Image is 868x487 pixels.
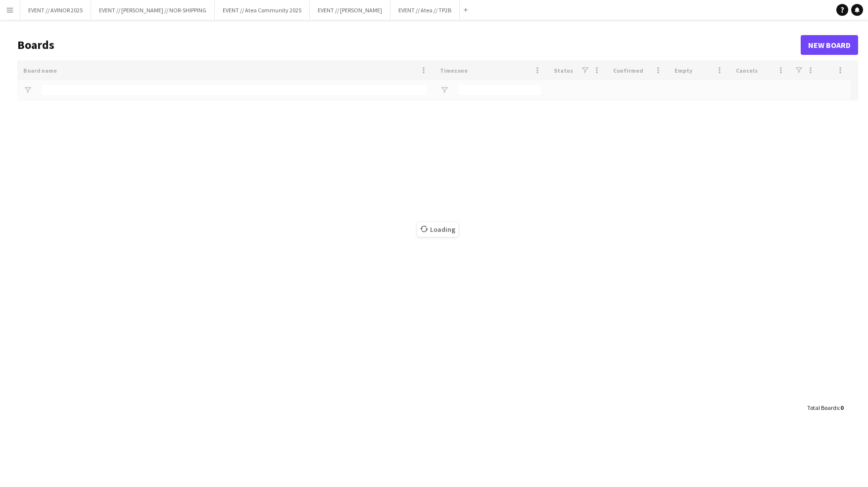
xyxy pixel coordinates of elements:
button: EVENT // [PERSON_NAME] // NOR-SHIPPING [91,0,215,20]
span: Loading [417,222,458,237]
button: EVENT // Atea Community 2025 [215,0,310,20]
span: 0 [840,404,843,411]
a: New Board [801,35,858,55]
button: EVENT // AVINOR 2025 [20,0,91,20]
h1: Boards [17,38,801,52]
div: : [807,398,843,417]
span: Total Boards [807,404,839,411]
button: EVENT // Atea // TP2B [390,0,460,20]
button: EVENT // [PERSON_NAME] [310,0,390,20]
